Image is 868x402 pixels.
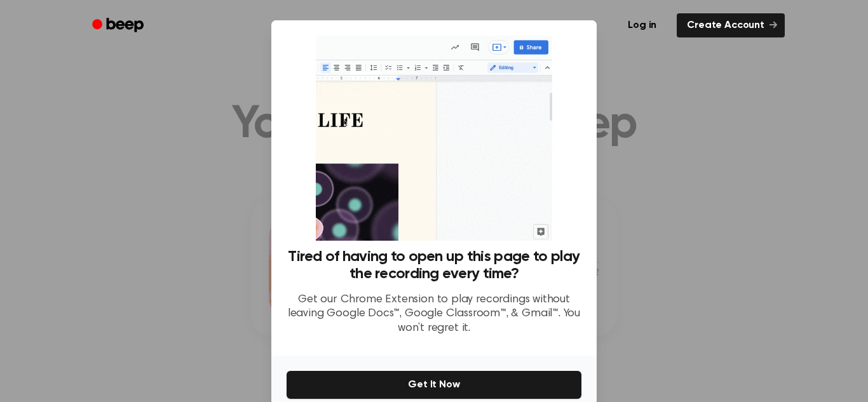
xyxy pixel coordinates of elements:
a: Create Account [677,13,785,37]
a: Beep [83,13,155,38]
button: Get It Now [287,371,581,399]
h3: Tired of having to open up this page to play the recording every time? [287,248,581,283]
p: Get our Chrome Extension to play recordings without leaving Google Docs™, Google Classroom™, & Gm... [287,293,581,336]
img: Beep extension in action [316,36,552,241]
a: Log in [615,11,669,40]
